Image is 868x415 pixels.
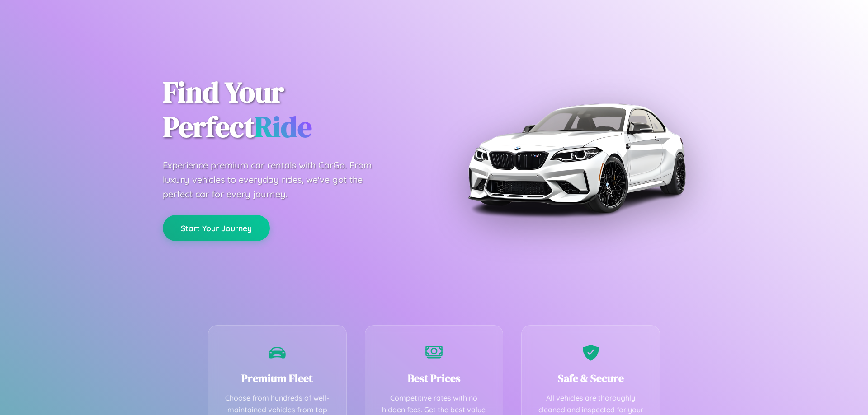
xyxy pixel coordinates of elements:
[163,215,270,241] button: Start Your Journey
[463,45,689,271] img: Premium BMW car rental vehicle
[255,107,312,146] span: Ride
[222,371,333,386] h3: Premium Fleet
[535,371,646,386] h3: Safe & Secure
[163,75,420,145] h1: Find Your Perfect
[163,158,389,201] p: Experience premium car rentals with CarGo. From luxury vehicles to everyday rides, we've got the ...
[379,371,490,386] h3: Best Prices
